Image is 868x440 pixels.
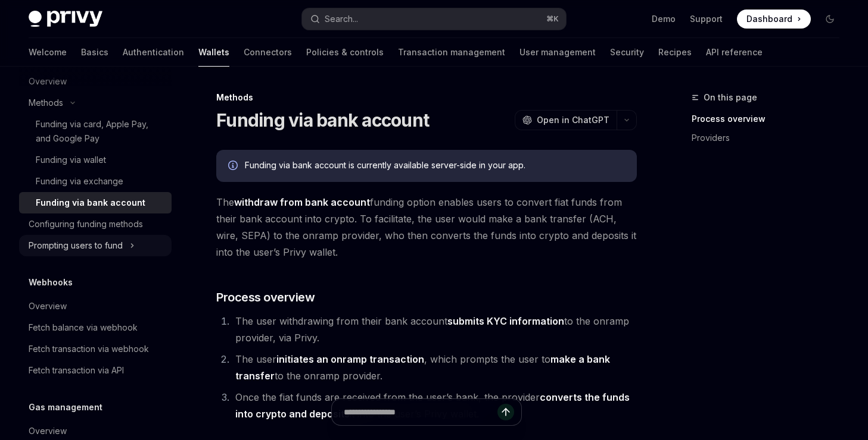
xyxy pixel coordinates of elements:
span: On this page [704,90,757,105]
a: Connectors [244,38,292,67]
div: Overview [29,424,67,438]
li: The user withdrawing from their bank account to the onramp provider, via Privy. [232,313,637,346]
a: Basics [81,38,108,67]
div: Search... [325,12,358,26]
a: Support [690,13,723,25]
div: Funding via bank account [36,196,145,210]
a: Funding via card, Apple Pay, and Google Pay [19,114,172,149]
div: Funding via bank account is currently available server-side in your app. [245,159,625,172]
span: Dashboard [746,13,792,25]
div: Prompting users to fund [29,238,123,253]
div: Overview [29,299,67,313]
a: Overview [19,296,172,317]
a: Providers [692,128,849,147]
img: dark logo [29,11,102,27]
a: User management [519,38,596,67]
button: Toggle dark mode [820,10,839,29]
h5: Webhooks [29,275,73,290]
button: Open search [302,8,566,30]
a: Funding via exchange [19,171,172,192]
a: Funding via wallet [19,149,172,171]
a: Security [610,38,644,67]
div: Fetch transaction via API [29,363,124,378]
li: The user , which prompts the user to to the onramp provider. [232,351,637,384]
a: Configuring funding methods [19,213,172,235]
a: Recipes [658,38,692,67]
a: Dashboard [737,10,811,29]
div: Funding via exchange [36,174,123,188]
div: Methods [29,96,63,110]
a: Process overview [692,109,849,128]
a: Funding via bank account [19,192,172,213]
a: API reference [706,38,763,67]
strong: initiates an onramp transaction [276,353,424,365]
a: Wallets [198,38,229,67]
h5: Gas management [29,400,102,414]
div: Funding via wallet [36,153,106,167]
div: Funding via card, Apple Pay, and Google Pay [36,117,164,146]
div: Fetch balance via webhook [29,320,138,335]
strong: withdraw from bank account [234,196,370,208]
a: Demo [652,13,676,25]
a: Welcome [29,38,67,67]
a: Fetch balance via webhook [19,317,172,338]
button: Toggle Prompting users to fund section [19,235,172,256]
button: Toggle Methods section [19,92,172,114]
a: Fetch transaction via API [19,360,172,381]
div: Methods [216,92,637,103]
button: Send message [497,404,514,420]
a: Fetch transaction via webhook [19,338,172,360]
a: Authentication [123,38,184,67]
span: ⌘ K [546,14,559,24]
div: Fetch transaction via webhook [29,342,149,356]
h1: Funding via bank account [216,109,429,131]
button: Open in ChatGPT [515,110,617,130]
a: Transaction management [398,38,505,67]
a: Policies & controls [306,38,384,67]
input: Ask a question... [344,399,497,425]
strong: submits KYC information [447,315,564,327]
svg: Info [228,161,240,172]
div: Configuring funding methods [29,217,143,231]
span: The funding option enables users to convert fiat funds from their bank account into crypto. To fa... [216,194,637,260]
span: Open in ChatGPT [537,114,609,126]
span: Process overview [216,289,315,306]
li: Once the fiat funds are received from the user’s bank, the provider it into the user’s Privy wallet. [232,389,637,422]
